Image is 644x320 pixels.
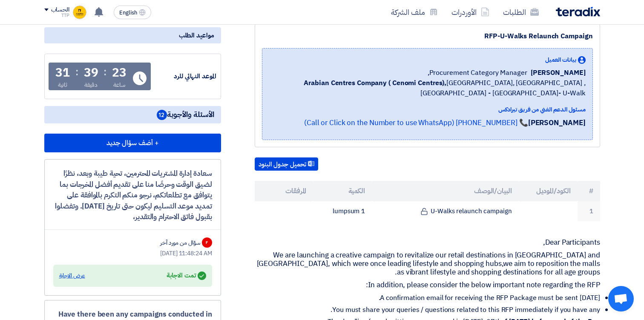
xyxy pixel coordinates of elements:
[53,249,212,258] div: [DATE] 11:48:24 AM
[55,67,70,79] div: 31
[528,117,586,128] strong: [PERSON_NAME]
[496,2,546,22] a: الطلبات
[269,78,586,98] span: [GEOGRAPHIC_DATA], [GEOGRAPHIC_DATA] ,[GEOGRAPHIC_DATA] - [GEOGRAPHIC_DATA]- U-Walk
[556,7,600,17] img: Teradix logo
[313,181,372,201] th: الكمية
[112,67,126,79] div: 23
[202,237,212,248] div: F
[114,6,151,19] button: English
[255,281,600,289] p: In addition, please consider the below important note regarding the RFP:
[58,80,68,89] div: ثانية
[608,286,634,311] div: فتح المحادثة
[157,110,167,120] span: 12
[157,109,214,120] span: الأسئلة والأجوبة
[372,181,519,201] th: البيان/الوصف
[578,201,600,221] td: 1
[255,251,600,277] p: We are launching a creative campaign to revitalize our retail destinations in [GEOGRAPHIC_DATA] a...
[255,238,600,247] p: Dear Participants,
[51,6,69,14] div: الحساب
[44,134,221,152] button: + أضف سؤال جديد
[167,270,206,282] div: تمت الاجابة
[75,64,78,80] div: :
[103,64,106,80] div: :
[255,181,313,201] th: المرفقات
[531,68,586,78] span: [PERSON_NAME]
[73,6,86,19] img: Image__at_PM_1758444359034.jpeg
[384,2,445,22] a: ملف الشركة
[578,181,600,201] th: #
[44,13,69,18] div: TTP
[113,80,126,89] div: ساعة
[262,294,600,302] li: A confirmation email for receiving the RFP Package must be sent [DATE].
[255,157,318,171] button: تحميل جدول البنود
[262,31,593,41] div: RFP-U-Walks Relaunch Campaign
[262,306,600,314] li: You must share your queries / questions related to this RFP immediately if you have any.
[269,105,586,114] div: مسئول الدعم الفني من فريق تيرادكس
[445,2,496,22] a: الأوردرات
[304,78,446,88] b: Arabian Centres Company ( Cenomi Centres),
[372,201,519,221] td: U-Walks relaunch campaign
[519,181,578,201] th: الكود/الموديل
[313,201,372,221] td: 1 lumpsum
[304,117,528,128] a: 📞 [PHONE_NUMBER] (Call or Click on the Number to use WhatsApp)
[44,27,221,43] div: مواعيد الطلب
[59,271,85,280] div: عرض الاجابة
[53,168,212,223] div: سعادة إدارة المشتريات المحترمين، تحية طيبة وبعد، نظرًا لضيق الوقت وحرصًا منا على تقديم أفضل المخر...
[428,68,527,78] span: Procurement Category Manager,
[84,80,98,89] div: دقيقة
[152,71,216,81] div: الموعد النهائي للرد
[84,67,98,79] div: 39
[545,55,576,64] span: بيانات العميل
[160,238,200,247] div: سؤال من مورد آخر
[119,10,137,16] span: English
